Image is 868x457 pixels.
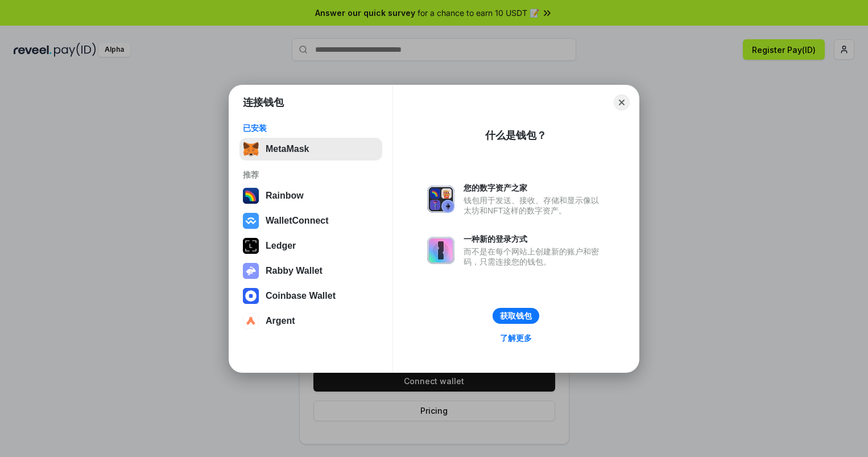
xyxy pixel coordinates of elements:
div: MetaMask [266,144,309,154]
img: svg+xml,%3Csvg%20xmlns%3D%22http%3A%2F%2Fwww.w3.org%2F2000%2Fsvg%22%20width%3D%2228%22%20height%3... [243,238,259,254]
button: 获取钱包 [493,308,539,324]
div: 一种新的登录方式 [464,234,605,244]
div: WalletConnect [266,216,329,226]
div: 已安装 [243,123,379,133]
div: Rainbow [266,191,304,201]
div: 钱包用于发送、接收、存储和显示像以太坊和NFT这样的数字资产。 [464,195,605,216]
button: Rainbow [239,184,382,207]
div: Ledger [266,241,296,251]
button: Rabby Wallet [239,260,382,282]
img: svg+xml,%3Csvg%20width%3D%2228%22%20height%3D%2228%22%20viewBox%3D%220%200%2028%2028%22%20fill%3D... [243,313,259,329]
img: svg+xml,%3Csvg%20xmlns%3D%22http%3A%2F%2Fwww.w3.org%2F2000%2Fsvg%22%20fill%3D%22none%22%20viewBox... [243,263,259,279]
img: svg+xml,%3Csvg%20width%3D%2228%22%20height%3D%2228%22%20viewBox%3D%220%200%2028%2028%22%20fill%3D... [243,213,259,229]
img: svg+xml,%3Csvg%20width%3D%22120%22%20height%3D%22120%22%20viewBox%3D%220%200%20120%20120%22%20fil... [243,188,259,204]
a: 了解更多 [493,331,539,345]
h1: 连接钱包 [243,96,284,109]
div: 了解更多 [500,333,532,343]
img: svg+xml,%3Csvg%20width%3D%2228%22%20height%3D%2228%22%20viewBox%3D%220%200%2028%2028%22%20fill%3D... [243,288,259,304]
div: 什么是钱包？ [485,129,547,142]
button: Argent [239,310,382,332]
div: Coinbase Wallet [266,291,336,301]
div: 推荐 [243,170,379,180]
img: svg+xml,%3Csvg%20xmlns%3D%22http%3A%2F%2Fwww.w3.org%2F2000%2Fsvg%22%20fill%3D%22none%22%20viewBox... [427,186,454,213]
div: 而不是在每个网站上创建新的账户和密码，只需连接您的钱包。 [464,246,605,267]
button: Coinbase Wallet [239,285,382,307]
div: 获取钱包 [500,311,532,321]
button: MetaMask [239,138,382,160]
button: WalletConnect [239,209,382,232]
div: Rabby Wallet [266,266,323,276]
img: svg+xml,%3Csvg%20xmlns%3D%22http%3A%2F%2Fwww.w3.org%2F2000%2Fsvg%22%20fill%3D%22none%22%20viewBox... [427,237,454,264]
div: Argent [266,316,295,326]
div: 您的数字资产之家 [464,183,605,193]
img: svg+xml,%3Csvg%20fill%3D%22none%22%20height%3D%2233%22%20viewBox%3D%220%200%2035%2033%22%20width%... [243,141,259,157]
button: Ledger [239,234,382,257]
button: Close [614,94,630,110]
